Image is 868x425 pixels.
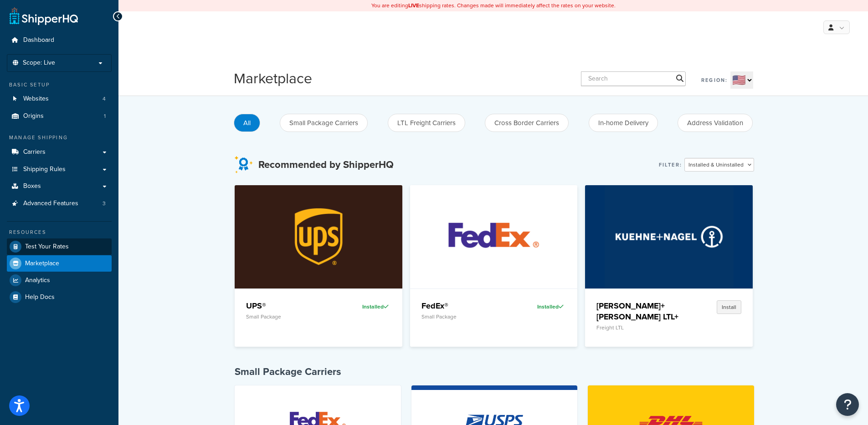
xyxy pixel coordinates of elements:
span: Dashboard [23,36,54,44]
button: Address Validation [678,114,753,132]
button: Cross Border Carriers [485,114,569,132]
span: 3 [103,200,106,207]
li: Websites [7,91,112,107]
h4: UPS® [246,300,333,311]
input: Search [581,71,686,86]
a: Advanced Features3 [7,195,112,212]
a: Carriers [7,144,112,161]
li: Advanced Features [7,195,112,212]
p: Small Package [246,314,333,320]
span: Test Your Rates [25,243,69,251]
a: Help Docs [7,289,112,305]
span: Shipping Rules [23,166,66,173]
div: Resources [7,228,112,236]
span: Websites [23,95,49,103]
h4: Small Package Carriers [235,365,754,379]
button: In-home Delivery [589,114,658,132]
h4: [PERSON_NAME]+[PERSON_NAME] LTL+ [596,300,683,322]
button: All [234,114,260,132]
button: LTL Freight Carriers [388,114,465,132]
button: Small Package Carriers [280,114,368,132]
a: Kuehne+Nagel LTL+[PERSON_NAME]+[PERSON_NAME] LTL+Freight LTLInstall [585,185,753,347]
a: Shipping Rules [7,161,112,178]
span: Analytics [25,277,50,284]
p: Freight LTL [596,324,683,331]
div: Installed [339,300,391,313]
h1: Marketplace [234,68,312,89]
a: Websites4 [7,91,112,107]
li: Origins [7,108,112,125]
div: Installed [514,300,566,313]
label: Region: [701,74,728,86]
span: Help Docs [25,293,55,301]
a: Test Your Rates [7,238,112,255]
a: Boxes [7,178,112,195]
a: Marketplace [7,255,112,272]
h4: FedEx® [421,300,508,311]
p: Small Package [421,314,508,320]
b: LIVE [408,1,419,10]
span: Carriers [23,148,46,156]
img: FedEx® [429,185,558,288]
span: Marketplace [25,260,59,268]
span: 1 [104,112,106,120]
img: Kuehne+Nagel LTL+ [605,185,734,288]
span: 4 [103,95,106,103]
div: Manage Shipping [7,134,112,142]
a: FedEx®FedEx®Small PackageInstalled [410,185,578,347]
div: Basic Setup [7,81,112,89]
img: UPS® [254,185,383,288]
h3: Recommended by ShipperHQ [258,159,394,170]
a: Origins1 [7,108,112,125]
button: Install [717,300,741,314]
span: Origins [23,112,44,120]
span: Scope: Live [23,59,55,67]
label: Filter: [659,158,682,171]
span: Boxes [23,182,41,190]
a: Dashboard [7,32,112,49]
a: Analytics [7,272,112,288]
button: Open Resource Center [836,393,859,416]
a: UPS®UPS®Small PackageInstalled [235,185,402,347]
span: Advanced Features [23,200,78,207]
